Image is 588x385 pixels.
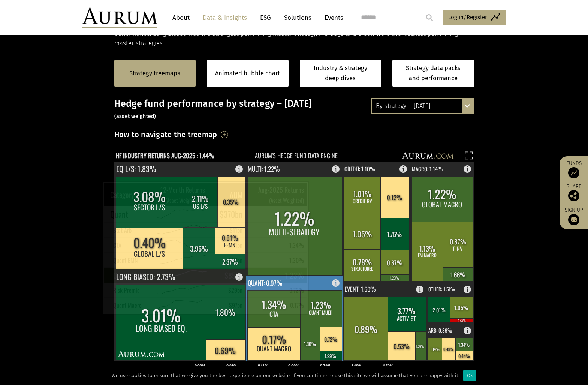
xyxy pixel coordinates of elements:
input: Submit [422,10,437,25]
img: Access Funds [568,167,579,178]
small: (asset weighted) [114,113,156,120]
a: Sign up [563,207,584,225]
div: By strategy – [DATE] [372,99,473,113]
a: Strategy treemaps [129,69,180,78]
a: Strategy data packs and performance [392,60,474,87]
a: Log in/Register [443,10,506,25]
a: Solutions [280,11,315,25]
img: Aurum [82,7,157,28]
a: Data & Insights [199,11,251,25]
img: Sign up to our newsletter [568,214,579,225]
a: Funds [563,160,584,178]
h3: Hedge fund performance by strategy – [DATE] [114,98,474,121]
a: ESG [256,11,275,25]
a: About [169,11,193,25]
a: Events [321,11,343,25]
span: Log in/Register [448,13,487,22]
div: Share [563,184,584,201]
img: Share this post [568,190,579,201]
h3: How to navigate the treemap [114,128,217,141]
div: Ok [463,370,476,381]
a: Animated bubble chart [215,69,280,78]
a: Industry & strategy deep dives [300,60,382,87]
